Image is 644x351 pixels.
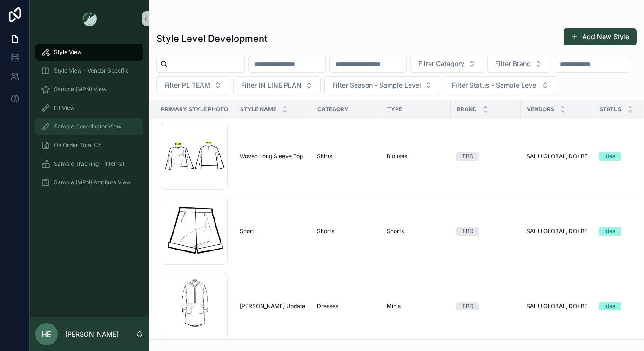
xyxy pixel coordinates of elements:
[317,303,376,310] a: Dresses
[35,155,143,172] a: Sample Tracking - Internal
[462,227,474,236] div: TBD
[240,153,303,160] span: Woven Long Sleeve Top
[457,106,477,113] span: Brand
[161,106,228,113] span: Primary Style Photo
[30,37,149,203] div: scrollable content
[526,153,588,160] a: SAHU GLOBAL, DO+BE
[387,228,445,235] a: Shorts
[82,11,97,26] img: App logo
[54,142,101,149] span: On Order Total Co
[54,67,129,74] span: Style View - Vendor Specific
[317,303,338,310] span: Dresses
[462,152,474,161] div: TBD
[456,152,515,161] a: TBD
[495,59,531,68] span: Filter Brand
[387,153,407,160] span: Blouses
[54,179,131,186] span: Sample (MPN) Attribute View
[387,303,445,310] a: Minis
[317,106,349,113] span: Category
[35,174,143,191] a: Sample (MPN) Attribute View
[35,44,143,61] a: Style View
[456,302,515,310] a: TBD
[65,330,119,339] p: [PERSON_NAME]
[35,62,143,79] a: Style View - Vendor Specific
[387,228,404,235] span: Shorts
[317,228,334,235] span: Shorts
[35,100,143,116] a: Fit View
[563,28,637,45] button: Add New Style
[317,228,376,235] a: Shorts
[164,81,210,90] span: Filter PL TEAM
[387,303,401,310] span: Minis
[156,32,268,45] h1: Style Level Development
[41,329,52,340] span: HE
[324,76,440,94] button: Select Button
[527,106,554,113] span: Vendors
[54,48,82,56] span: Style View
[241,81,302,90] span: Filter IN LINE PLAN
[35,118,143,135] a: Sample Coordinator View
[240,228,254,235] span: Short
[444,76,557,94] button: Select Button
[462,302,474,310] div: TBD
[54,160,124,168] span: Sample Tracking - Internal
[240,106,276,113] span: Style Name
[35,81,143,98] a: Sample (MPN) View
[332,81,421,90] span: Filter Season - Sample Level
[317,153,332,160] span: Shirts
[526,228,588,235] a: SAHU GLOBAL, DO+BE
[410,55,483,73] button: Select Button
[418,59,464,68] span: Filter Category
[599,106,622,113] span: Status
[456,227,515,236] a: TBD
[526,303,588,310] a: SAHU GLOBAL, DO+BE
[54,104,75,112] span: Fit View
[35,137,143,154] a: On Order Total Co
[387,106,402,113] span: Type
[240,303,306,310] a: [PERSON_NAME] Update
[240,303,305,310] span: [PERSON_NAME] Update
[452,81,538,90] span: Filter Status - Sample Level
[487,55,550,73] button: Select Button
[240,228,306,235] a: Short
[604,227,616,236] div: Idea
[233,76,321,94] button: Select Button
[317,153,376,160] a: Shirts
[54,123,121,130] span: Sample Coordinator View
[604,152,616,161] div: Idea
[387,153,445,160] a: Blouses
[54,86,107,93] span: Sample (MPN) View
[240,153,306,160] a: Woven Long Sleeve Top
[604,302,616,310] div: Idea
[156,76,229,94] button: Select Button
